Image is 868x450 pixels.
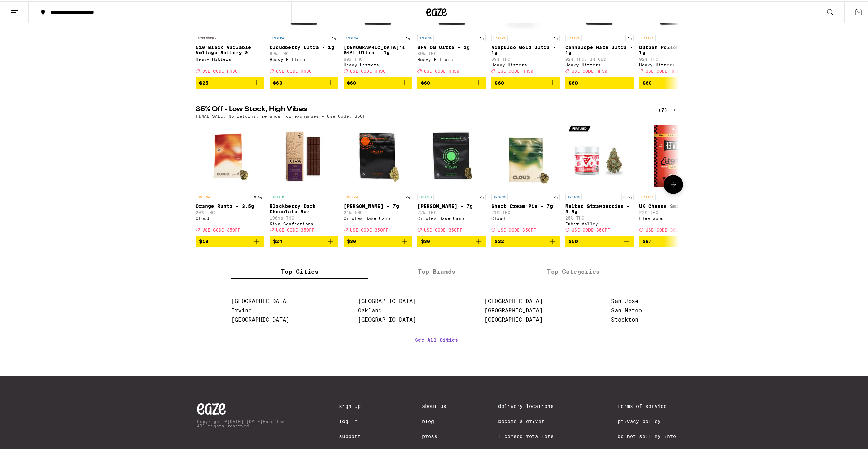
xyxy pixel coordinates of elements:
button: Add to bag [344,76,412,87]
p: [DEMOGRAPHIC_DATA]'s Gift Ultra - 1g [344,43,412,54]
p: INDICA [565,192,582,199]
span: $60 [643,79,652,84]
button: Add to bag [196,76,264,87]
div: Circles Base Camp [417,215,486,219]
span: USE CODE 35OFF [202,226,241,231]
a: About Us [422,402,446,408]
p: 22% THC [639,209,708,213]
p: Blackberry Dark Chocolate Bar [270,202,338,213]
p: 21% THC [491,209,560,213]
p: 1g [625,34,634,40]
a: Terms of Service [618,402,676,408]
p: 25% THC [565,214,634,219]
a: [GEOGRAPHIC_DATA] [484,306,543,312]
span: $60 [347,79,356,84]
button: Add to bag [270,234,338,246]
p: 3.5g [252,192,264,199]
p: 20% THC [196,209,264,213]
button: Add to bag [417,234,486,246]
p: 22% THC [417,209,486,213]
div: Heavy Hitters [196,55,264,60]
p: 100mg THC [270,214,338,219]
a: (7) [658,104,677,113]
span: $60 [569,79,578,84]
a: Open page for Lantz - 7g from Circles Base Camp [417,121,486,234]
div: Fleetwood [639,215,708,219]
p: UK Cheese Smalls - 14g [639,202,708,208]
p: 89% THC [491,55,560,60]
button: Add to bag [565,234,634,246]
div: Heavy Hitters [270,56,338,60]
p: 92% THC: 1% CBD [565,55,634,60]
a: Privacy Policy [618,417,676,423]
p: [PERSON_NAME] - 7g [344,202,412,208]
a: Become a Driver [498,417,566,423]
span: USE CODE HH30 [424,68,459,72]
a: Log In [339,417,370,423]
p: INDICA [270,34,286,40]
span: $30 [347,237,356,243]
img: Cloud - Orange Runtz - 3.5g [196,121,264,189]
a: San Mateo [611,306,642,312]
a: [GEOGRAPHIC_DATA] [484,315,543,322]
a: Open page for Orange Runtz - 3.5g from Cloud [196,121,264,234]
p: 3.5g [621,192,634,199]
label: Top Cities [231,263,368,278]
span: USE CODE HH30 [498,68,533,72]
a: San Jose [611,297,638,303]
p: Copyright © [DATE]-[DATE] Eaze Inc. All rights reserved. [197,418,287,427]
div: Cloud [491,215,560,219]
p: 7g [552,192,560,199]
p: 89% THC [344,55,412,60]
a: Blog [422,417,446,423]
div: Ember Valley [565,220,634,225]
p: 7g [478,192,486,199]
p: Melted Strawberries - 3.5g [565,202,634,213]
span: $87 [643,237,652,243]
label: Top Brands [368,263,505,278]
a: [GEOGRAPHIC_DATA] [484,297,543,303]
p: SATIVA [565,34,582,40]
p: SATIVA [344,192,360,199]
p: FINAL SALE: No returns, refunds, or exchanges - Use Code: 35OFF [196,113,368,117]
p: Sherb Cream Pie - 7g [491,202,560,208]
div: Heavy Hitters [565,61,634,66]
button: Add to bag [565,76,634,87]
a: Open page for Hella Jelly - 7g from Circles Base Camp [344,121,412,234]
p: INDICA [417,34,434,40]
div: Circles Base Camp [344,215,412,219]
img: Circles Base Camp - Hella Jelly - 7g [344,121,412,189]
span: $60 [273,79,282,84]
a: [GEOGRAPHIC_DATA] [231,315,289,322]
p: Cannalope Haze Ultra - 1g [565,43,634,54]
button: Add to bag [270,76,338,87]
p: HYBRID [417,192,434,199]
a: [GEOGRAPHIC_DATA] [358,297,416,303]
a: Open page for UK Cheese Smalls - 14g from Fleetwood [639,121,708,234]
span: $30 [421,237,430,243]
p: 24% THC [344,209,412,213]
span: USE CODE HH30 [202,68,238,72]
p: HYBRID [270,192,286,199]
span: $50 [569,237,578,243]
p: 1g [404,34,412,40]
span: USE CODE HH30 [646,68,681,72]
span: USE CODE HH30 [572,68,607,72]
span: USE CODE HH30 [276,68,312,72]
span: USE CODE HH30 [350,68,386,72]
label: Top Categories [505,263,642,278]
span: USE CODE 35OFF [424,226,462,231]
a: Licensed Retailers [498,432,566,438]
a: Irvine [231,306,252,312]
div: Kiva Confections [270,220,338,225]
span: $60 [495,79,504,84]
img: Cloud - Sherb Cream Pie - 7g [491,121,560,189]
p: INDICA [491,192,508,199]
span: $32 [495,237,504,243]
a: Delivery Locations [498,402,566,408]
a: Open page for Blackberry Dark Chocolate Bar from Kiva Confections [270,121,338,234]
div: Heavy Hitters [417,56,486,60]
span: USE CODE 35OFF [350,226,388,231]
img: Ember Valley - Melted Strawberries - 3.5g [565,121,634,189]
p: 1g [330,34,338,40]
